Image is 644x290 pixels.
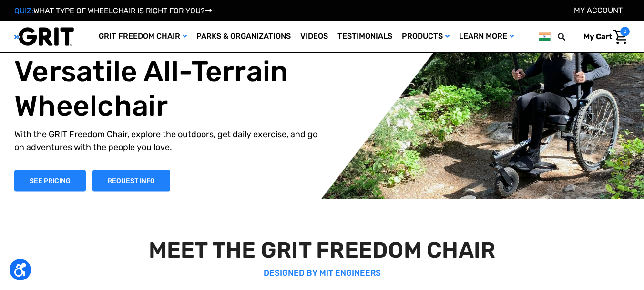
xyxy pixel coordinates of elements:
h1: The World's Most Versatile All-Terrain Wheelchair [14,20,329,123]
a: Account [574,6,623,15]
p: With the GRIT Freedom Chair, explore the outdoors, get daily exercise, and go on adventures with ... [14,128,329,153]
span: QUIZ: [14,6,33,15]
h2: MEET THE GRIT FREEDOM CHAIR [16,237,628,263]
a: Shop Now [14,170,86,191]
a: Videos [296,21,333,52]
img: Cart [613,30,627,44]
span: My Cart [583,32,612,41]
a: QUIZ:WHAT TYPE OF WHEELCHAIR IS RIGHT FOR YOU? [14,6,212,15]
span: 0 [620,27,630,36]
img: in.png [539,31,551,43]
a: Learn More [454,21,519,52]
iframe: Tidio Chat [595,228,640,273]
a: Cart with 0 items [576,27,630,47]
a: Slide number 1, Request Information [92,170,170,191]
p: DESIGNED BY MIT ENGINEERS [16,267,628,279]
a: Testimonials [333,21,397,52]
a: Products [397,21,454,52]
img: GRIT All-Terrain Wheelchair and Mobility Equipment [14,27,74,46]
a: GRIT Freedom Chair [94,21,192,52]
a: Parks & Organizations [192,21,296,52]
input: Search [562,27,576,47]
